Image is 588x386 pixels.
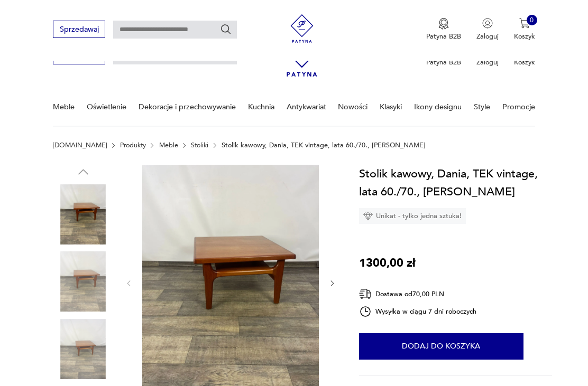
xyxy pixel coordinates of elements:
a: Style [474,89,490,125]
div: 0 [527,15,537,25]
a: Stoliki [191,142,208,149]
p: Koszyk [514,32,535,41]
a: Antykwariat [287,89,326,125]
a: Produkty [120,142,146,149]
a: Ikony designu [414,89,462,125]
a: Kuchnia [248,89,274,125]
a: Oświetlenie [87,89,126,125]
p: Patyna B2B [426,58,461,67]
div: Unikat - tylko jedna sztuka! [359,208,466,224]
img: Ikonka użytkownika [482,18,493,29]
a: [DOMAIN_NAME] [53,142,107,149]
a: Ikona medaluPatyna B2B [426,18,461,41]
button: Patyna B2B [426,18,461,41]
button: Dodaj do koszyka [359,333,523,360]
button: 0Koszyk [514,18,535,41]
img: Ikona dostawy [359,287,372,300]
div: Wysyłka w ciągu 7 dni roboczych [359,305,476,318]
p: Stolik kawowy, Dania, TEK vintage, lata 60./70., [PERSON_NAME] [222,142,426,149]
p: Zaloguj [476,32,499,41]
a: Meble [53,89,75,125]
button: Zaloguj [476,18,499,41]
h1: Stolik kawowy, Dania, TEK vintage, lata 60./70., [PERSON_NAME] [359,165,552,201]
a: Promocje [502,89,535,125]
img: Zdjęcie produktu Stolik kawowy, Dania, TEK vintage, lata 60./70., Nils Bach [53,319,113,379]
img: Zdjęcie produktu Stolik kawowy, Dania, TEK vintage, lata 60./70., Nils Bach [53,251,113,312]
a: Klasyki [380,89,402,125]
img: Patyna - sklep z meblami i dekoracjami vintage [284,14,320,43]
p: Koszyk [514,58,535,67]
p: 1300,00 zł [359,254,416,272]
p: Patyna B2B [426,32,461,41]
img: Ikona koszyka [519,18,530,29]
button: Sprzedawaj [53,21,105,38]
img: Ikona diamentu [363,211,373,221]
img: Ikona medalu [438,18,449,30]
button: Szukaj [220,23,232,35]
img: Zdjęcie produktu Stolik kawowy, Dania, TEK vintage, lata 60./70., Nils Bach [53,184,113,244]
a: Meble [159,142,178,149]
a: Dekoracje i przechowywanie [139,89,236,125]
a: Nowości [338,89,368,125]
p: Zaloguj [476,58,499,67]
div: Dostawa od 70,00 PLN [359,287,476,300]
a: Sprzedawaj [53,27,105,33]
